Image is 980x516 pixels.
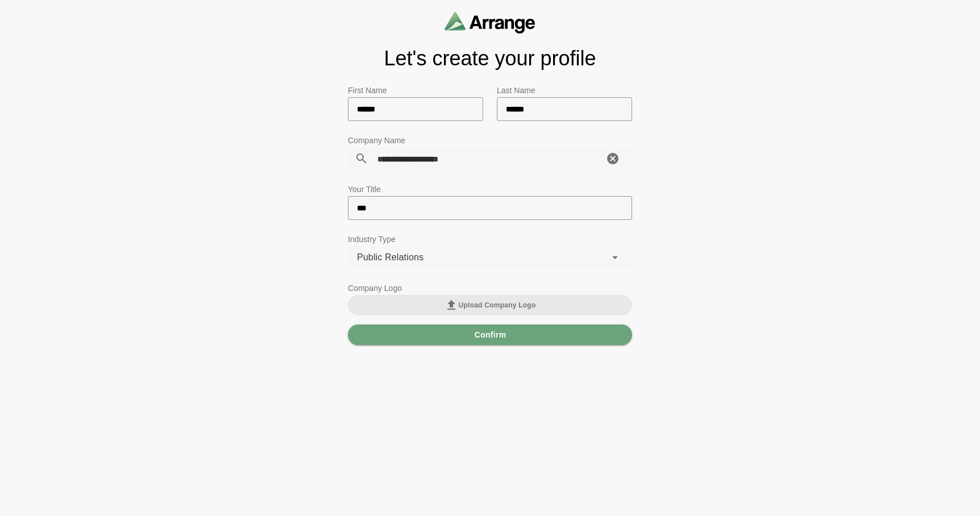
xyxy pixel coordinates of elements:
[348,47,632,70] h1: Let's create your profile
[445,11,535,34] img: arrangeai-name-small-logo.4d2b8aee.svg
[348,84,483,97] p: First Name
[357,250,423,265] span: Public Relations
[348,134,632,147] p: Company Name
[348,281,632,295] p: Company Logo
[348,232,632,246] p: Industry Type
[348,182,632,196] p: Your Title
[348,324,632,345] button: Confirm
[348,295,632,315] button: Upload Company Logo
[497,84,632,97] p: Last Name
[606,152,620,165] i: Clear
[474,324,506,346] span: Confirm
[445,298,536,312] span: Upload Company Logo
